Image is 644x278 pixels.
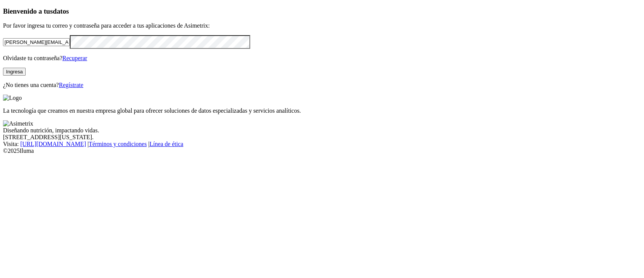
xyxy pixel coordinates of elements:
a: Línea de ética [149,141,183,147]
div: Diseñando nutrición, impactando vidas. [3,127,641,134]
h3: Bienvenido a tus [3,7,641,16]
p: ¿No tienes una cuenta? [3,82,641,89]
span: datos [53,7,69,15]
div: [STREET_ADDRESS][US_STATE]. [3,134,641,141]
p: La tecnología que creamos en nuestra empresa global para ofrecer soluciones de datos especializad... [3,107,641,114]
div: © 2025 Iluma [3,148,641,154]
img: Asimetrix [3,120,33,127]
a: Recuperar [62,55,87,61]
a: Términos y condiciones [89,141,147,147]
a: Regístrate [59,82,83,88]
input: Tu correo [3,38,70,46]
p: Por favor ingresa tu correo y contraseña para acceder a tus aplicaciones de Asimetrix: [3,22,641,29]
button: Ingresa [3,68,26,76]
div: Visita : | | [3,141,641,148]
a: [URL][DOMAIN_NAME] [20,141,86,147]
img: Logo [3,95,22,101]
p: Olvidaste tu contraseña? [3,55,641,62]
